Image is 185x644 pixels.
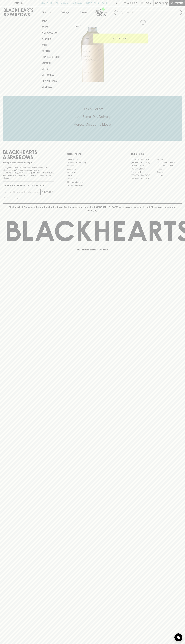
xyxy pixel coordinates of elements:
p: Beer [42,43,47,47]
a: Non Alcoholic [37,54,75,60]
a: SHOP ALL [37,84,75,90]
p: New Arrivals [42,79,57,82]
a: Gift Cards [37,72,75,78]
p: Snacks [42,61,51,65]
p: Gift Cards [42,73,54,76]
a: Pink / Orange [37,30,75,36]
a: White [37,24,75,30]
p: Gifts [42,67,48,70]
a: Beer [37,42,75,48]
a: Snacks [37,60,75,66]
img: bubble-icon [177,636,180,639]
a: Spirits [37,48,75,54]
p: White [42,26,48,29]
a: Bubbles [37,36,75,42]
a: New Arrivals [37,78,75,84]
p: Non Alcoholic [42,55,60,59]
p: SHOP ALL [42,85,52,88]
a: Gifts [37,66,75,72]
p: Pink / Orange [42,32,57,35]
p: Spirits [42,49,50,53]
a: Reds [37,18,75,24]
p: Bubbles [42,38,51,41]
p: Reds [42,20,47,23]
